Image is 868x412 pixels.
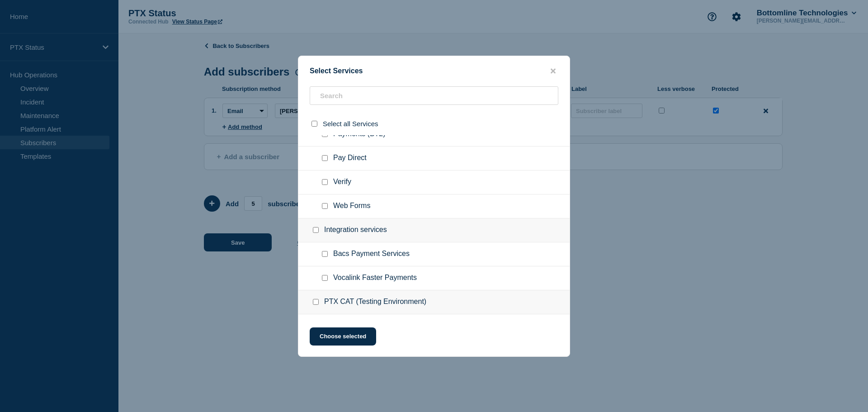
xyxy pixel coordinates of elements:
div: Select Services [298,67,570,76]
span: Verify [333,178,351,187]
input: Pay Direct checkbox [322,155,328,161]
div: PTX CAT (Testing Environment) [298,290,570,314]
span: Select all Services [323,120,378,128]
input: PTX CAT (Testing Environment) checkbox [313,299,319,305]
input: Web Forms checkbox [322,203,328,209]
input: Search [310,86,558,105]
input: Vocalink Faster Payments checkbox [322,275,328,281]
button: close button [548,67,558,76]
input: select all checkbox [311,121,317,127]
div: Integration services [298,218,570,242]
span: Web Forms [333,202,370,211]
span: Vocalink Faster Payments [333,274,417,283]
input: Verify checkbox [322,179,328,185]
span: Pay Direct [333,154,367,163]
input: Integration services checkbox [313,227,319,233]
button: Choose selected [310,327,376,346]
span: Bacs Payment Services [333,250,410,259]
input: Bacs Payment Services checkbox [322,251,328,257]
